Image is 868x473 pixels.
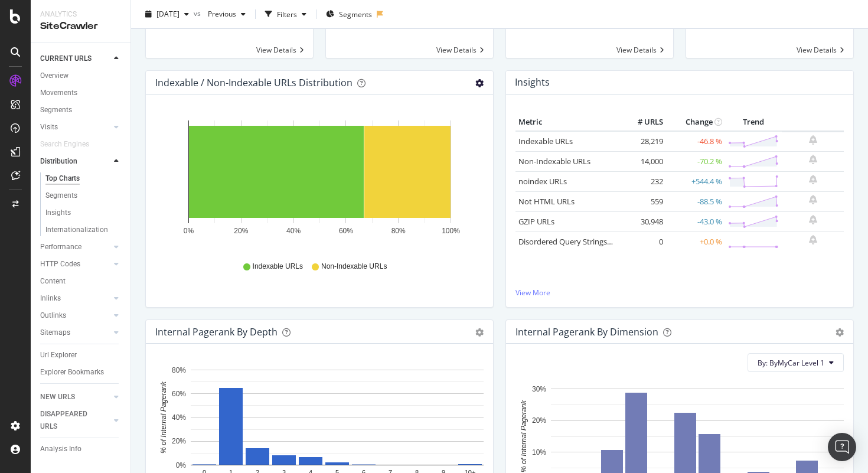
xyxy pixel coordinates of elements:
[40,19,121,33] div: SiteCrawler
[518,216,554,227] a: GZIP URLs
[40,391,75,403] div: NEW URLS
[321,262,387,272] span: Non-Indexable URLs
[532,385,546,393] text: 30%
[45,172,122,185] a: Top Charts
[40,138,101,151] a: Search Engines
[203,5,250,24] button: Previous
[619,131,666,152] td: 28,219
[45,190,122,202] a: Segments
[155,113,484,250] svg: A chart.
[253,262,303,272] span: Indexable URLs
[156,9,180,19] span: 2025 Sep. 9th
[809,175,817,184] div: bell-plus
[321,5,377,24] button: Segments
[155,77,353,89] div: Indexable / Non-Indexable URLs Distribution
[40,70,68,82] div: Overview
[176,461,187,469] text: 0%
[40,309,110,322] a: Outlinks
[619,113,666,131] th: # URLS
[666,211,725,231] td: -43.0 %
[40,443,81,455] div: Analysis Info
[40,408,100,433] div: DISAPPEARED URLS
[339,9,372,19] span: Segments
[40,241,110,253] a: Performance
[40,121,58,133] div: Visits
[442,227,460,235] text: 100%
[40,155,110,168] a: Distribution
[809,215,817,224] div: bell-plus
[518,176,567,187] a: noindex URLs
[45,172,80,185] div: Top Charts
[40,104,72,116] div: Segments
[40,138,89,151] div: Search Engines
[836,328,844,337] div: gear
[809,235,817,244] div: bell-plus
[40,366,104,379] div: Explorer Bookmarks
[40,443,122,455] a: Analysis Info
[172,366,186,374] text: 80%
[518,236,650,247] a: Disordered Query Strings (duplicates)
[184,227,194,235] text: 0%
[619,211,666,231] td: 30,948
[277,9,297,19] div: Filters
[391,227,406,235] text: 80%
[40,275,122,288] a: Content
[515,326,658,338] div: Internal Pagerank By Dimension
[339,227,353,235] text: 60%
[40,9,121,19] div: Analytics
[619,151,666,171] td: 14,000
[45,224,122,236] a: Internationalization
[40,87,122,99] a: Movements
[45,207,122,219] a: Insights
[40,309,66,322] div: Outlinks
[518,156,590,167] a: Non-Indexable URLs
[666,131,725,152] td: -46.8 %
[809,135,817,145] div: bell-plus
[45,190,77,202] div: Segments
[286,227,301,235] text: 40%
[40,258,110,270] a: HTTP Codes
[172,413,186,422] text: 40%
[194,8,203,18] span: vs
[515,74,550,90] h4: Insights
[518,196,575,207] a: Not HTML URLs
[40,104,122,116] a: Segments
[40,292,110,305] a: Inlinks
[520,400,528,472] text: % of Internal Pagerank
[518,136,573,146] a: Indexable URLs
[40,241,81,253] div: Performance
[155,326,278,338] div: Internal Pagerank by Depth
[141,5,194,24] button: [DATE]
[40,53,110,65] a: CURRENT URLS
[40,70,122,82] a: Overview
[828,433,856,461] div: Open Intercom Messenger
[809,195,817,204] div: bell-plus
[234,227,248,235] text: 20%
[666,113,725,131] th: Change
[40,258,80,270] div: HTTP Codes
[475,79,484,87] div: gear
[532,417,546,425] text: 20%
[666,191,725,211] td: -88.5 %
[40,87,77,99] div: Movements
[515,288,844,298] a: View More
[40,155,77,168] div: Distribution
[666,151,725,171] td: -70.2 %
[45,207,71,219] div: Insights
[619,231,666,252] td: 0
[748,353,844,372] button: By: ByMyCar Level 1
[532,448,546,456] text: 10%
[40,349,122,361] a: Url Explorer
[40,327,110,339] a: Sitemaps
[758,358,824,368] span: By: ByMyCar Level 1
[40,391,110,403] a: NEW URLS
[40,327,70,339] div: Sitemaps
[40,408,110,433] a: DISAPPEARED URLS
[203,9,236,19] span: Previous
[159,381,168,454] text: % of Internal Pagerank
[40,121,110,133] a: Visits
[172,390,186,398] text: 60%
[475,328,484,337] div: gear
[260,5,311,24] button: Filters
